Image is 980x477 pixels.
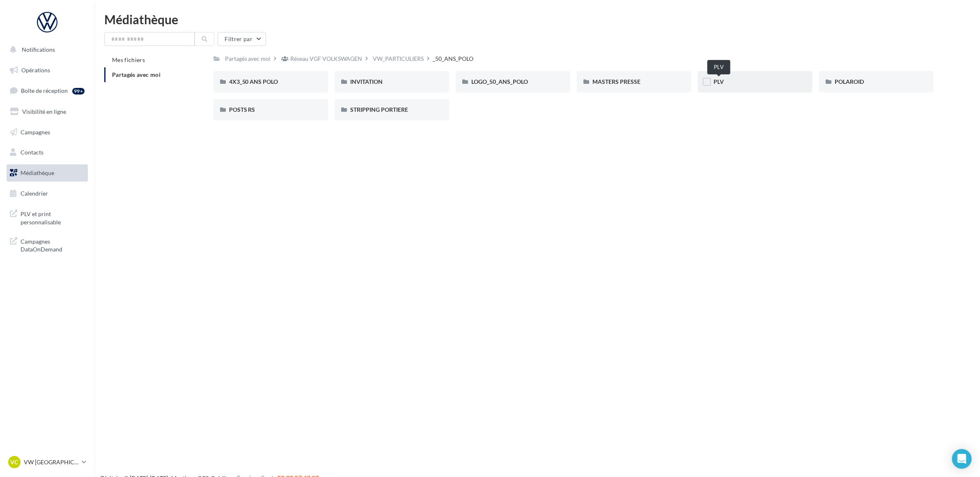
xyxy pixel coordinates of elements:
span: PLV [714,78,724,85]
div: _50_ANS_POLO [433,55,474,63]
a: Boîte de réception99+ [5,82,90,99]
span: Calendrier [21,190,48,197]
a: Contacts [5,144,90,161]
span: Campagnes [21,128,50,135]
div: 99+ [72,88,85,94]
div: Réseau VGF VOLKSWAGEN [291,55,363,63]
span: LOGO_50_ANS_POLO [471,78,528,85]
a: Opérations [5,62,90,79]
span: Notifications [22,46,55,53]
a: PLV et print personnalisable [5,205,90,229]
span: Mes fichiers [112,56,145,63]
div: Open Intercom Messenger [952,449,972,469]
a: Campagnes [5,124,90,141]
div: Partagés avec moi [225,55,271,63]
button: Notifications [5,41,86,58]
a: Médiathèque [5,164,90,182]
span: Partagés avec moi [112,71,161,78]
span: MASTERS PRESSE [592,78,640,85]
span: VC [11,458,18,466]
a: Calendrier [5,185,90,202]
span: PLV et print personnalisable [21,208,85,226]
a: Campagnes DataOnDemand [5,233,90,257]
p: VW [GEOGRAPHIC_DATA] [24,458,78,466]
a: VC VW [GEOGRAPHIC_DATA] [7,454,88,470]
a: Visibilité en ligne [5,103,90,120]
span: Médiathèque [21,169,54,176]
span: Boîte de réception [21,87,68,94]
button: Filtrer par [218,32,266,46]
span: Visibilité en ligne [22,108,66,115]
span: POSTS RS [229,106,255,113]
div: PLV [707,60,730,74]
span: POLAROID [835,78,864,85]
span: INVITATION [350,78,383,85]
span: Campagnes DataOnDemand [21,236,85,253]
span: STRIPPING PORTIERE [350,106,408,113]
div: VW_PARTICULIERS [373,55,424,63]
div: Médiathèque [104,13,970,25]
span: 4X3_50 ANS POLO [229,78,278,85]
span: Contacts [21,149,44,156]
span: Opérations [21,67,50,74]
